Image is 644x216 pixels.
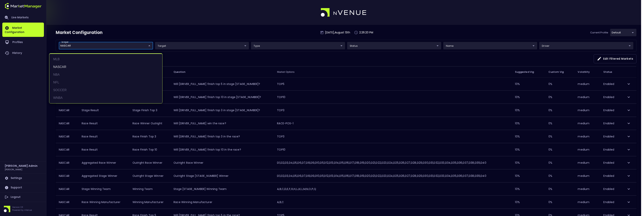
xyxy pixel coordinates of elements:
li: NFL [49,79,162,86]
li: SOCCER [49,86,162,94]
li: NBA [49,71,162,79]
li: NASCAR [49,63,162,71]
li: MLB [49,55,162,63]
li: WNBA [49,94,162,102]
